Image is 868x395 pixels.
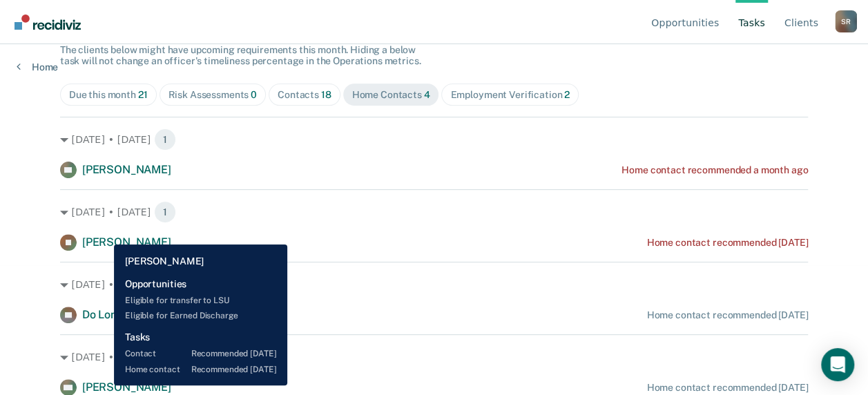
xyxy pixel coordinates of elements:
[835,10,857,32] div: S R
[60,128,808,151] div: [DATE] • [DATE] 1
[646,309,808,321] div: Home contact recommended [DATE]
[82,308,124,321] span: Do Long
[835,10,857,32] button: Profile dropdown button
[646,382,808,394] div: Home contact recommended [DATE]
[82,163,171,176] span: [PERSON_NAME]
[278,89,331,101] div: Contacts
[251,89,257,100] span: 0
[82,380,171,394] span: [PERSON_NAME]
[60,44,421,67] span: The clients below might have upcoming requirements this month. Hiding a below task will not chang...
[450,89,570,101] div: Employment Verification
[154,273,176,296] span: 1
[424,89,430,100] span: 4
[82,235,171,249] span: [PERSON_NAME]
[154,346,176,368] span: 1
[646,237,808,249] div: Home contact recommended [DATE]
[17,61,58,73] a: Home
[621,164,808,176] div: Home contact recommended a month ago
[821,348,854,381] div: Open Intercom Messenger
[352,89,430,101] div: Home Contacts
[138,89,148,100] span: 21
[321,89,331,100] span: 18
[564,89,570,100] span: 2
[15,15,81,30] img: Recidiviz
[60,273,808,296] div: [DATE] • [DATE] 1
[60,346,808,368] div: [DATE] • [DATE] 1
[154,128,176,151] span: 1
[60,201,808,223] div: [DATE] • [DATE] 1
[168,89,258,101] div: Risk Assessments
[69,89,148,101] div: Due this month
[154,201,176,223] span: 1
